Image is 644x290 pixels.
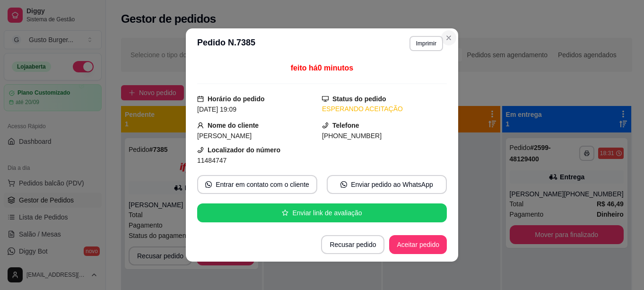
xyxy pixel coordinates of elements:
[321,235,384,254] button: Recusar pedido
[291,64,353,72] span: feito há 0 minutos
[327,175,447,194] button: whats-appEnviar pedido ao WhatsApp
[322,132,382,140] span: [PHONE_NUMBER]
[197,105,236,113] span: [DATE] 19:09
[282,210,288,216] span: star
[322,122,329,129] span: phone
[197,122,204,129] span: user
[322,104,447,114] div: ESPERANDO ACEITAÇÃO
[332,95,386,103] strong: Status do pedido
[208,95,265,103] strong: Horário do pedido
[197,203,447,222] button: starEnviar link de avaliação
[197,132,252,140] span: [PERSON_NAME]
[441,30,456,45] button: Close
[208,146,280,154] strong: Localizador do número
[340,181,347,188] span: whats-app
[409,36,443,51] button: Imprimir
[197,36,255,51] h3: Pedido N. 7385
[197,175,317,194] button: whats-appEntrar em contato com o cliente
[389,235,447,254] button: Aceitar pedido
[197,157,226,164] span: 11484747
[197,96,204,102] span: calendar
[208,122,259,129] strong: Nome do cliente
[322,96,329,102] span: desktop
[332,122,359,129] strong: Telefone
[197,147,204,153] span: phone
[205,181,212,188] span: whats-app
